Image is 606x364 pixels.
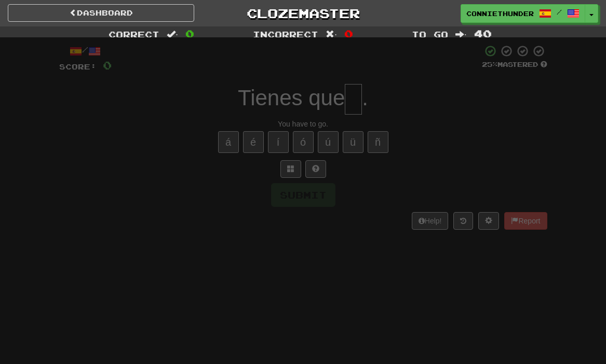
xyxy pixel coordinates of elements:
span: ConnieThunder [466,9,534,18]
span: 25 % [482,60,497,68]
span: 0 [344,27,353,40]
button: Help! [412,212,449,230]
span: To go [412,29,448,39]
span: / [557,8,562,16]
span: Score: [59,62,97,71]
div: / [59,45,112,58]
span: 0 [103,59,112,72]
button: í [268,131,289,153]
button: Submit [271,183,335,207]
span: . [362,86,368,110]
span: Incorrect [253,29,318,39]
span: 40 [474,27,492,40]
a: Clozemaster [210,4,396,22]
button: Switch sentence to multiple choice alt+p [280,160,301,178]
button: é [243,131,264,153]
a: Dashboard [8,4,194,22]
button: ó [293,131,314,153]
button: Report [504,212,547,230]
span: 0 [185,27,194,40]
button: á [218,131,239,153]
a: ConnieThunder / [461,4,585,23]
span: : [326,30,337,39]
div: Mastered [482,60,547,69]
span: : [167,30,178,39]
button: ü [343,131,363,153]
button: ñ [368,131,388,153]
button: Round history (alt+y) [453,212,473,230]
span: Correct [109,29,159,39]
button: Single letter hint - you only get 1 per sentence and score half the points! alt+h [305,160,326,178]
div: You have to go. [59,119,547,129]
span: Tienes que [238,86,345,110]
span: : [455,30,467,39]
button: ú [318,131,339,153]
